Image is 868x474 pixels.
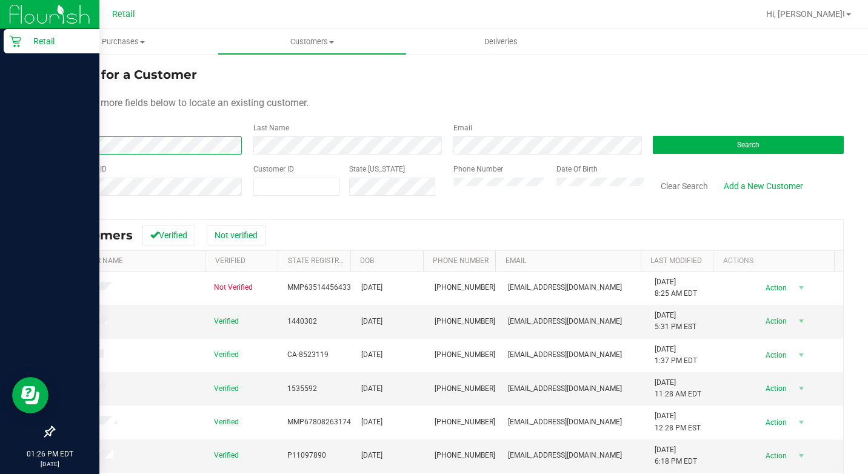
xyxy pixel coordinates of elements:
[207,225,265,245] button: Not verified
[755,380,794,397] span: Action
[29,36,218,47] span: Purchases
[655,276,697,299] span: [DATE] 8:25 AM EDT
[5,459,94,469] p: [DATE]
[508,383,622,395] span: [EMAIL_ADDRESS][DOMAIN_NAME]
[508,416,622,428] span: [EMAIL_ADDRESS][DOMAIN_NAME]
[53,97,309,108] span: Use one or more fields below to locate an existing customer.
[794,447,809,464] span: select
[214,349,239,361] span: Verified
[287,316,317,327] span: 1440302
[794,313,809,330] span: select
[435,349,495,361] span: [PHONE_NUMBER]
[361,349,382,361] span: [DATE]
[361,450,382,461] span: [DATE]
[453,122,472,133] label: Email
[433,256,489,265] a: Phone Number
[755,347,794,364] span: Action
[12,377,48,413] iframe: Resource center
[655,344,697,367] span: [DATE] 1:37 PM EDT
[361,316,382,327] span: [DATE]
[5,449,94,459] p: 01:26 PM EDT
[755,447,794,464] span: Action
[716,176,811,196] a: Add a New Customer
[361,416,382,428] span: [DATE]
[737,141,760,149] span: Search
[794,347,809,364] span: select
[508,316,622,327] span: [EMAIL_ADDRESS][DOMAIN_NAME]
[655,410,701,433] span: [DATE] 12:28 PM EST
[723,256,830,265] div: Actions
[9,35,21,47] inline-svg: Retail
[794,279,809,296] span: select
[142,225,195,245] button: Verified
[508,282,622,293] span: [EMAIL_ADDRESS][DOMAIN_NAME]
[53,67,197,82] span: Search for a Customer
[214,383,239,395] span: Verified
[214,316,239,327] span: Verified
[218,29,406,55] a: Customers
[508,349,622,361] span: [EMAIL_ADDRESS][DOMAIN_NAME]
[508,450,622,461] span: [EMAIL_ADDRESS][DOMAIN_NAME]
[218,36,406,47] span: Customers
[650,256,702,265] a: Last Modified
[407,29,595,55] a: Deliveries
[468,36,534,47] span: Deliveries
[360,256,374,265] a: DOB
[214,282,253,293] span: Not Verified
[653,136,844,154] button: Search
[361,282,382,293] span: [DATE]
[655,377,701,400] span: [DATE] 11:28 AM EDT
[435,316,495,327] span: [PHONE_NUMBER]
[453,164,503,175] label: Phone Number
[361,383,382,395] span: [DATE]
[253,122,289,133] label: Last Name
[435,450,495,461] span: [PHONE_NUMBER]
[21,34,94,48] p: Retail
[287,282,351,293] span: MMP63514456433
[556,164,598,175] label: Date Of Birth
[214,450,239,461] span: Verified
[653,176,716,196] button: Clear Search
[655,444,697,467] span: [DATE] 6:18 PM EDT
[655,310,696,333] span: [DATE] 5:31 PM EST
[435,383,495,395] span: [PHONE_NUMBER]
[755,279,794,296] span: Action
[349,164,405,175] label: State [US_STATE]
[506,256,526,265] a: Email
[287,416,351,428] span: MMP67808263174
[29,29,218,55] a: Purchases
[435,282,495,293] span: [PHONE_NUMBER]
[755,313,794,330] span: Action
[112,9,135,19] span: Retail
[214,416,239,428] span: Verified
[794,414,809,431] span: select
[435,416,495,428] span: [PHONE_NUMBER]
[287,383,317,395] span: 1535592
[287,450,326,461] span: P11097890
[253,164,294,175] label: Customer ID
[755,414,794,431] span: Action
[287,349,329,361] span: CA-8523119
[794,380,809,397] span: select
[288,256,352,265] a: State Registry Id
[766,9,845,19] span: Hi, [PERSON_NAME]!
[215,256,245,265] a: Verified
